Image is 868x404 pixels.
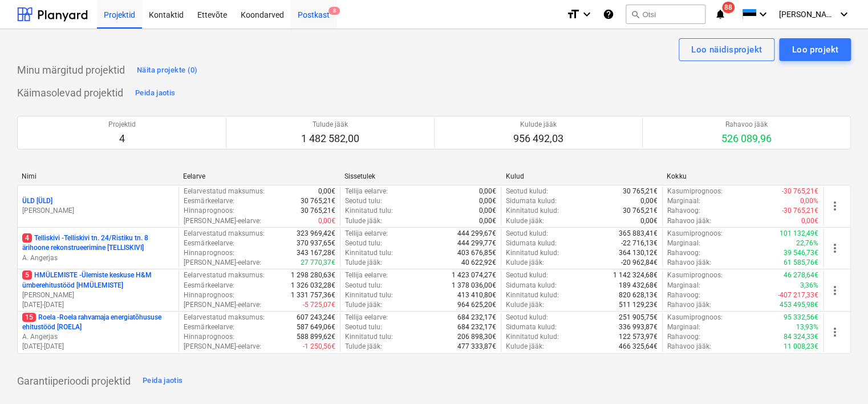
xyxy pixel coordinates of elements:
p: 1 298 280,63€ [291,270,335,280]
i: keyboard_arrow_down [837,7,851,21]
p: Rahavoo jääk : [667,342,711,352]
p: 820 628,13€ [619,290,658,300]
p: ÜLD [ÜLD] [22,196,52,206]
div: 4Telliskivi -Telliskivi tn. 24/Ristiku tn. 8 ärihoone rekonstrueerimine [TELLISKIVI]A. Angerjas [22,233,174,262]
p: 95 332,56€ [784,313,818,322]
p: 0,00€ [318,187,335,196]
p: Kinnitatud tulu : [345,332,393,342]
p: Kasumiprognoos : [667,270,723,280]
p: 27 770,37€ [301,258,335,268]
p: Eelarvestatud maksumus : [184,270,264,280]
p: 0,00€ [318,216,335,226]
p: Garantiiperioodi projektid [17,374,131,388]
p: Rahavoog : [667,332,700,342]
div: Kokku [667,172,819,180]
p: 122 573,97€ [619,332,658,342]
p: Seotud kulud : [506,270,548,280]
p: Sidumata kulud : [506,196,557,206]
p: 365 883,41€ [619,229,658,239]
p: Marginaal : [667,196,700,206]
button: Otsi [626,5,705,24]
p: 364 130,12€ [619,248,658,258]
p: A. Angerjas [22,253,174,263]
div: Loo projekt [792,42,838,57]
p: 206 898,30€ [457,332,496,342]
p: 0,00€ [801,216,818,226]
p: Eelarvestatud maksumus : [184,313,264,322]
div: Kulud [505,172,658,180]
p: 684 232,17€ [457,322,496,332]
p: 453 495,98€ [780,300,818,310]
p: -407 217,33€ [778,290,818,300]
p: 964 625,20€ [457,300,496,310]
p: [PERSON_NAME]-eelarve : [184,300,261,310]
p: -22 716,13€ [621,239,658,248]
p: 0,00€ [479,206,496,216]
span: 15 [22,313,36,322]
p: Kinnitatud kulud : [506,290,559,300]
p: 84 324,33€ [784,332,818,342]
i: notifications [715,7,726,21]
p: 30 765,21€ [301,206,335,216]
p: Kinnitatud kulud : [506,248,559,258]
div: Näita projekte (0) [137,64,198,77]
p: [DATE] - [DATE] [22,300,174,310]
p: Marginaal : [667,322,700,332]
div: ÜLD [ÜLD][PERSON_NAME] [22,196,174,216]
p: [DATE] - [DATE] [22,342,174,352]
p: Kulude jääk : [506,300,544,310]
p: 0,00€ [479,187,496,196]
p: 189 432,68€ [619,281,658,290]
p: Sidumata kulud : [506,239,557,248]
p: 0,00% [800,196,818,206]
p: Kulude jääk : [506,258,544,268]
p: 444 299,67€ [457,229,496,239]
p: 11 008,23€ [784,342,818,352]
div: Peida jaotis [135,87,175,100]
p: Projektid [108,120,136,130]
button: Näita projekte (0) [134,61,201,79]
p: -20 962,84€ [621,258,658,268]
p: 323 969,42€ [297,229,335,239]
p: Tellija eelarve : [345,313,388,322]
p: 40 622,92€ [461,258,496,268]
span: 88 [722,2,735,13]
p: 1 482 582,00 [301,132,359,146]
p: Hinnaprognoos : [184,248,234,258]
p: Kulude jääk : [506,342,544,352]
span: more_vert [828,325,842,339]
p: Tellija eelarve : [345,270,388,280]
p: Marginaal : [667,239,700,248]
button: Loo näidisprojekt [679,38,774,61]
p: A. Angerjas [22,332,174,342]
p: Tulude jääk : [345,216,382,226]
p: Roela - Roela rahvamaja energiatõhususe ehitustööd [ROELA] [22,313,174,332]
p: [PERSON_NAME]-eelarve : [184,342,261,352]
p: Eesmärkeelarve : [184,322,234,332]
p: -1 250,56€ [303,342,335,352]
p: 526 089,96 [721,132,772,146]
span: [PERSON_NAME] [779,10,836,19]
p: 61 585,76€ [784,258,818,268]
p: 0,00€ [479,196,496,206]
i: Abikeskus [603,7,614,21]
p: 1 378 036,00€ [452,281,496,290]
div: Nimi [22,172,174,180]
p: Kasumiprognoos : [667,187,723,196]
p: 0,00€ [640,196,658,206]
p: Käimasolevad projektid [17,86,123,100]
p: Hinnaprognoos : [184,332,234,342]
span: more_vert [828,241,842,255]
p: Rahavoo jääk : [667,216,711,226]
p: Eelarvestatud maksumus : [184,187,264,196]
div: Loo näidisprojekt [691,42,762,57]
p: Sidumata kulud : [506,322,557,332]
p: 1 423 074,27€ [452,270,496,280]
span: 5 [22,270,32,280]
p: Kulude jääk [513,120,563,130]
p: Seotud kulud : [506,313,548,322]
p: Kinnitatud kulud : [506,332,559,342]
p: 39 546,73€ [784,248,818,258]
p: Seotud kulud : [506,229,548,239]
p: Minu märgitud projektid [17,63,125,77]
